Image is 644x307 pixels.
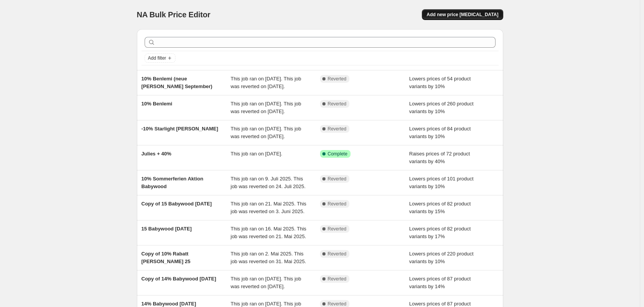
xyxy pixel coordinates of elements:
[328,151,347,157] span: Complete
[231,276,301,289] span: This job ran on [DATE]. This job was reverted on [DATE].
[427,12,498,18] span: Add new price [MEDICAL_DATA]
[142,301,196,307] span: 14% Babywood [DATE]
[231,251,306,264] span: This job ran on 2. Mai 2025. This job was reverted on 31. Mai 2025.
[409,201,471,214] span: Lowers prices of 82 product variants by 15%
[328,251,347,257] span: Reverted
[142,151,172,157] span: Julies + 40%
[231,201,306,214] span: This job ran on 21. Mai 2025. This job was reverted on 3. Juni 2025.
[328,226,347,232] span: Reverted
[409,226,471,239] span: Lowers prices of 82 product variants by 17%
[142,126,218,132] span: -10% Starlight [PERSON_NAME]
[409,276,471,289] span: Lowers prices of 87 product variants by 14%
[231,101,301,114] span: This job ran on [DATE]. This job was reverted on [DATE].
[142,251,191,264] span: Copy of 10% Rabatt [PERSON_NAME] 25
[409,126,471,139] span: Lowers prices of 84 product variants by 10%
[231,76,301,89] span: This job ran on [DATE]. This job was reverted on [DATE].
[142,176,204,189] span: 10% Sommerferien Aktion Babywood
[328,101,347,107] span: Reverted
[142,101,172,107] span: 10% Benlemi
[328,301,347,307] span: Reverted
[148,55,166,61] span: Add filter
[409,151,470,164] span: Raises prices of 72 product variants by 40%
[328,176,347,182] span: Reverted
[409,101,474,114] span: Lowers prices of 260 product variants by 10%
[328,126,347,132] span: Reverted
[231,126,301,139] span: This job ran on [DATE]. This job was reverted on [DATE].
[145,53,175,63] button: Add filter
[142,226,192,232] span: 15 Babywood [DATE]
[142,76,212,89] span: 10% Benlemi (neue [PERSON_NAME] September)
[422,9,503,20] button: Add new price [MEDICAL_DATA]
[409,76,471,89] span: Lowers prices of 54 product variants by 10%
[231,176,305,189] span: This job ran on 9. Juli 2025. This job was reverted on 24. Juli 2025.
[328,276,347,282] span: Reverted
[137,10,211,19] span: NA Bulk Price Editor
[142,276,216,282] span: Copy of 14% Babywood [DATE]
[231,151,282,157] span: This job ran on [DATE].
[409,176,474,189] span: Lowers prices of 101 product variants by 10%
[328,201,347,207] span: Reverted
[328,76,347,82] span: Reverted
[409,251,474,264] span: Lowers prices of 220 product variants by 10%
[231,226,306,239] span: This job ran on 16. Mai 2025. This job was reverted on 21. Mai 2025.
[142,201,212,207] span: Copy of 15 Babywood [DATE]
